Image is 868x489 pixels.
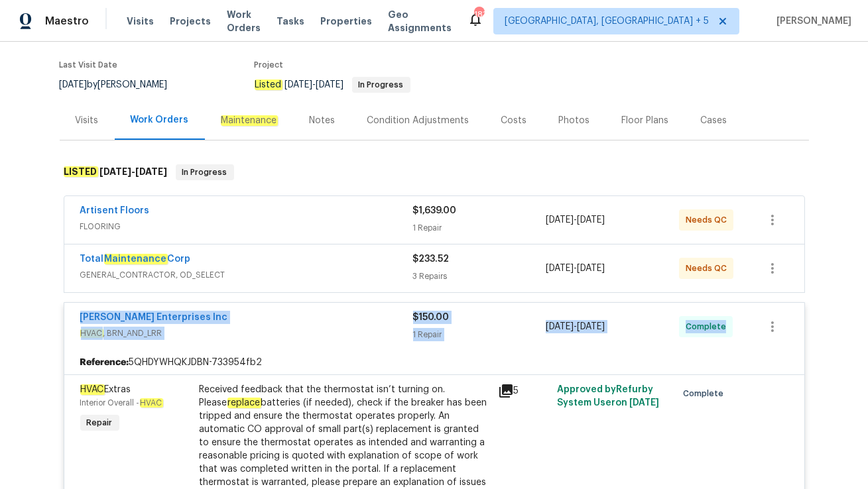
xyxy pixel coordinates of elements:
[100,167,168,176] span: -
[771,15,851,28] span: [PERSON_NAME]
[285,80,313,89] span: [DATE]
[474,8,483,21] div: 183
[413,221,546,235] div: 1 Repair
[170,15,211,28] span: Projects
[413,328,546,341] div: 1 Repair
[80,356,129,369] b: Reference:
[546,262,605,275] span: -
[100,167,132,176] span: [DATE]
[221,115,278,126] em: Maintenance
[559,114,590,127] div: Photos
[557,385,659,407] span: Approved by Refurby System User on
[367,114,469,127] div: Condition Adjustments
[136,167,168,176] span: [DATE]
[80,220,413,233] span: FLOORING
[255,61,284,69] span: Project
[498,383,550,399] div: 5
[131,113,189,127] div: Work Orders
[546,320,605,333] span: -
[227,398,261,408] em: replace
[80,399,163,407] span: Interior Overall -
[177,166,233,179] span: In Progress
[127,15,154,28] span: Visits
[60,151,809,193] div: LISTED [DATE]-[DATE]In Progress
[80,384,131,395] span: Extras
[413,270,546,283] div: 3 Repairs
[546,322,574,331] span: [DATE]
[501,114,527,127] div: Costs
[413,313,450,322] span: $150.00
[227,8,261,34] span: Work Orders
[683,387,729,400] span: Complete
[353,81,409,89] span: In Progress
[505,15,709,28] span: [GEOGRAPHIC_DATA], [GEOGRAPHIC_DATA] + 5
[80,206,150,215] a: Artisent Floors
[577,215,605,225] span: [DATE]
[80,313,228,322] a: [PERSON_NAME] Enterprises Inc
[686,320,731,333] span: Complete
[320,15,372,28] span: Properties
[277,17,304,26] span: Tasks
[622,114,669,127] div: Floor Plans
[80,254,191,264] a: TotalMaintenanceCorp
[316,80,344,89] span: [DATE]
[82,416,118,429] span: Repair
[577,264,605,273] span: [DATE]
[285,80,344,89] span: -
[686,262,732,275] span: Needs QC
[140,398,163,407] em: HVAC
[255,80,282,90] em: Listed
[80,327,413,340] span: , BRN_AND_LRR
[546,264,574,273] span: [DATE]
[310,114,336,127] div: Notes
[60,80,88,89] span: [DATE]
[80,329,103,338] em: HVAC
[60,61,118,69] span: Last Visit Date
[686,213,732,227] span: Needs QC
[546,213,605,227] span: -
[577,322,605,331] span: [DATE]
[60,77,184,93] div: by [PERSON_NAME]
[413,254,450,264] span: $233.52
[413,206,457,215] span: $1,639.00
[64,166,98,177] em: LISTED
[64,351,804,374] div: 5QHDYWHQKJDBN-733954fb2
[80,268,413,282] span: GENERAL_CONTRACTOR, OD_SELECT
[104,254,168,264] em: Maintenance
[546,215,574,225] span: [DATE]
[629,398,659,407] span: [DATE]
[76,114,99,127] div: Visits
[388,8,452,34] span: Geo Assignments
[701,114,727,127] div: Cases
[80,384,105,395] em: HVAC
[45,15,89,28] span: Maestro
